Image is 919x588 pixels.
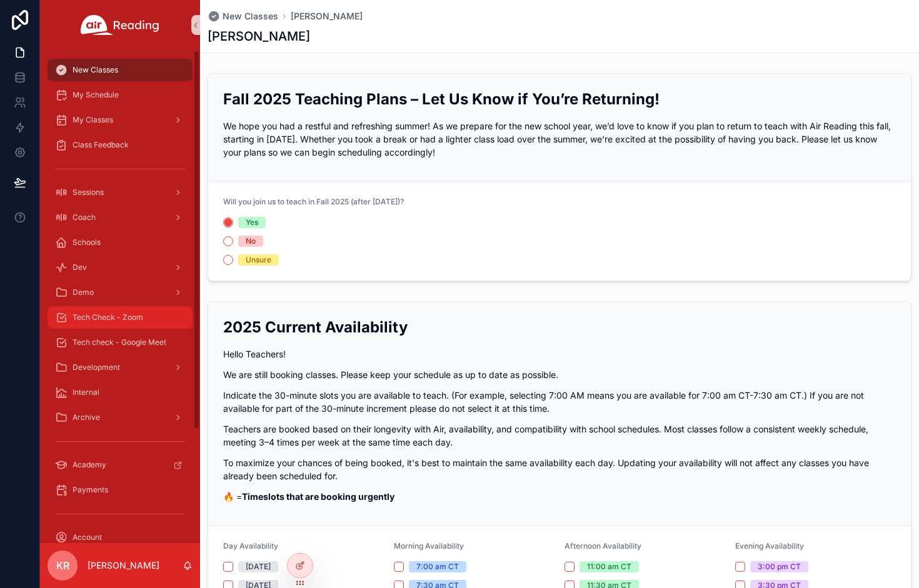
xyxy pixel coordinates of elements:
[223,541,278,551] span: Day Availability
[223,197,404,206] span: Will you join us to teach in Fall 2025 (after [DATE])?
[246,254,271,266] div: Unsure
[48,109,193,131] a: My Classes
[73,337,166,347] span: Tech check - Google Meet
[73,262,87,272] span: Dev
[40,50,200,543] div: scrollable content
[73,485,108,495] span: Payments
[223,317,896,337] h2: 2025 Current Availability
[73,115,113,125] span: My Classes
[73,65,118,75] span: New Classes
[223,456,896,482] p: To maximize your chances of being booked, it's best to maintain the same availability each day. U...
[88,559,159,572] p: [PERSON_NAME]
[73,460,106,470] span: Academy
[223,368,896,381] p: We are still booking classes. Please keep your schedule as up to date as possible.
[56,558,69,573] span: KR
[223,10,278,22] span: New Classes
[208,10,278,22] a: New Classes
[73,212,96,222] span: Coach
[223,89,896,109] h2: Fall 2025 Teaching Plans – Let Us Know if You’re Returning!
[73,90,119,100] span: My Schedule
[48,306,193,329] a: Tech Check - Zoom
[48,381,193,404] a: Internal
[73,237,101,247] span: Schools
[242,491,394,502] strong: Timeslots that are booking urgently
[48,331,193,354] a: Tech check - Google Meet
[223,119,896,159] p: We hope you had a restful and refreshing summer! As we prepare for the new school year, we’d love...
[48,206,193,229] a: Coach
[223,389,896,415] p: Indicate the 30-minute slots you are available to teach. (For example, selecting 7:00 AM means yo...
[246,561,271,572] div: [DATE]
[73,287,94,297] span: Demo
[48,526,193,549] a: Account
[758,561,801,572] div: 3:00 pm CT
[565,541,641,551] span: Afternoon Availability
[48,181,193,204] a: Sessions
[291,10,363,22] a: [PERSON_NAME]
[48,406,193,429] a: Archive
[208,27,310,45] h1: [PERSON_NAME]
[587,561,631,572] div: 11:00 am CT
[73,412,100,422] span: Archive
[73,312,143,322] span: Tech Check - Zoom
[48,59,193,81] a: New Classes
[73,187,104,197] span: Sessions
[735,541,804,551] span: Evening Availability
[416,561,459,572] div: 7:00 am CT
[223,422,896,449] p: Teachers are booked based on their longevity with Air, availability, and compatibility with schoo...
[48,454,193,476] a: Academy
[73,387,99,397] span: Internal
[246,217,258,228] div: Yes
[48,134,193,156] a: Class Feedback
[73,532,102,542] span: Account
[73,140,129,150] span: Class Feedback
[73,362,120,372] span: Development
[81,15,159,35] img: App logo
[223,490,896,503] p: 🔥 =
[48,256,193,279] a: Dev
[48,84,193,106] a: My Schedule
[48,281,193,304] a: Demo
[246,236,256,247] div: No
[223,347,896,361] p: Hello Teachers!
[48,479,193,501] a: Payments
[394,541,464,551] span: Morning Availability
[48,356,193,379] a: Development
[48,231,193,254] a: Schools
